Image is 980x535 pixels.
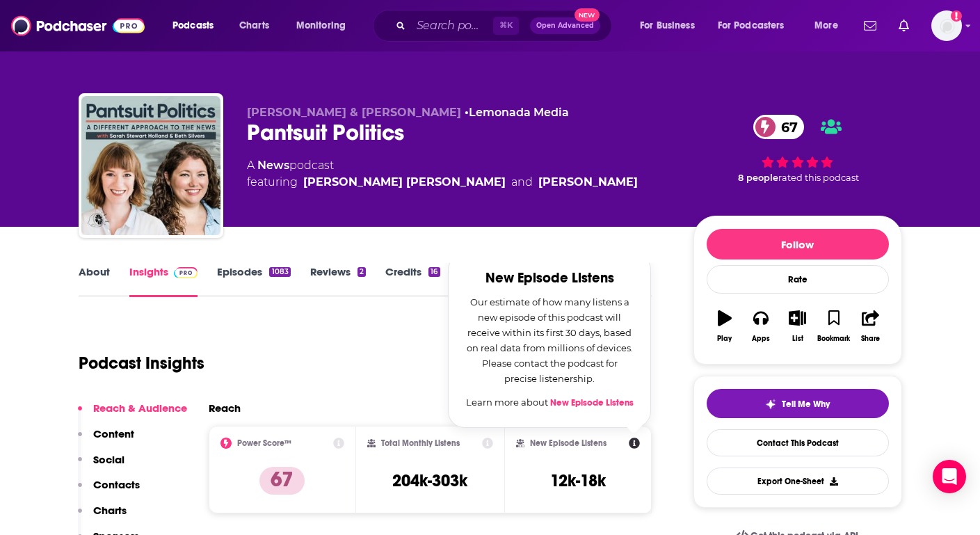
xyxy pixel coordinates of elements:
div: Rate [707,265,889,294]
span: Tell Me Why [782,399,830,410]
button: List [779,301,815,351]
div: 1083 [269,267,290,277]
p: Charts [93,504,127,517]
span: More [814,16,838,35]
p: Our estimate of how many listens a new episode of this podcast will receive within its first 30 d... [465,294,634,386]
span: rated this podcast [778,173,859,183]
button: open menu [709,15,805,37]
button: Open AdvancedNew [530,17,600,34]
a: InsightsPodchaser Pro [129,265,198,297]
button: Charts [78,504,127,529]
a: 67 [753,115,805,139]
span: • [465,106,569,119]
h2: New Episode Listens [530,438,607,448]
span: New [575,8,600,22]
h2: New Episode Listens [465,271,634,286]
button: tell me why sparkleTell Me Why [707,389,889,418]
span: For Podcasters [718,16,785,35]
span: [PERSON_NAME] & [PERSON_NAME] [247,106,461,119]
span: Logged in as jerryparshall [931,10,962,41]
a: Lemonada Media [469,106,569,119]
a: About [79,265,110,297]
a: Contact This Podcast [707,429,889,456]
p: 67 [259,467,305,495]
span: For Business [640,16,695,35]
p: Content [93,427,134,440]
a: Episodes1083 [217,265,290,297]
a: News [257,159,289,172]
div: Open Intercom Messenger [933,460,966,493]
p: Contacts [93,478,140,491]
div: Share [861,335,880,343]
button: Show profile menu [931,10,962,41]
h3: 204k-303k [392,470,467,491]
a: Reviews2 [310,265,366,297]
button: Export One-Sheet [707,468,889,495]
a: Credits16 [385,265,440,297]
span: ⌘ K [493,17,519,35]
button: open menu [287,15,364,37]
h1: Podcast Insights [79,353,204,374]
h3: 12k-18k [550,470,606,491]
button: Follow [707,229,889,259]
h2: Reach [209,401,241,415]
button: Content [78,427,134,453]
img: Podchaser - Follow, Share and Rate Podcasts [11,13,145,39]
div: 2 [358,267,366,277]
div: Play [717,335,732,343]
div: A podcast [247,157,638,191]
a: Show notifications dropdown [893,14,915,38]
span: and [511,174,533,191]
div: List [792,335,803,343]
img: Pantsuit Politics [81,96,220,235]
h2: Power Score™ [237,438,291,448]
img: tell me why sparkle [765,399,776,410]
input: Search podcasts, credits, & more... [411,15,493,37]
a: Show notifications dropdown [858,14,882,38]
a: Beth Silvers [538,174,638,191]
span: 8 people [738,173,778,183]
h2: Total Monthly Listens [381,438,460,448]
span: featuring [247,174,638,191]
p: Social [93,453,124,466]
button: Share [852,301,888,351]
p: Learn more about [465,394,634,410]
span: Monitoring [296,16,346,35]
button: open menu [805,15,856,37]
button: open menu [630,15,712,37]
a: Sarah Stewart Holland [303,174,506,191]
img: User Profile [931,10,962,41]
button: Apps [743,301,779,351]
img: Podchaser Pro [174,267,198,278]
div: Bookmark [817,335,850,343]
span: Charts [239,16,269,35]
button: Social [78,453,124,479]
button: Play [707,301,743,351]
div: Apps [752,335,770,343]
a: New Episode Listens [550,397,634,408]
button: Bookmark [816,301,852,351]
button: Reach & Audience [78,401,187,427]
span: Open Advanced [536,22,594,29]
p: Reach & Audience [93,401,187,415]
button: open menu [163,15,232,37]
svg: Add a profile image [951,10,962,22]
div: 67 8 peoplerated this podcast [693,106,902,192]
div: Search podcasts, credits, & more... [386,10,625,42]
div: 16 [428,267,440,277]
a: Charts [230,15,278,37]
button: Contacts [78,478,140,504]
span: Podcasts [172,16,214,35]
span: 67 [767,115,805,139]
